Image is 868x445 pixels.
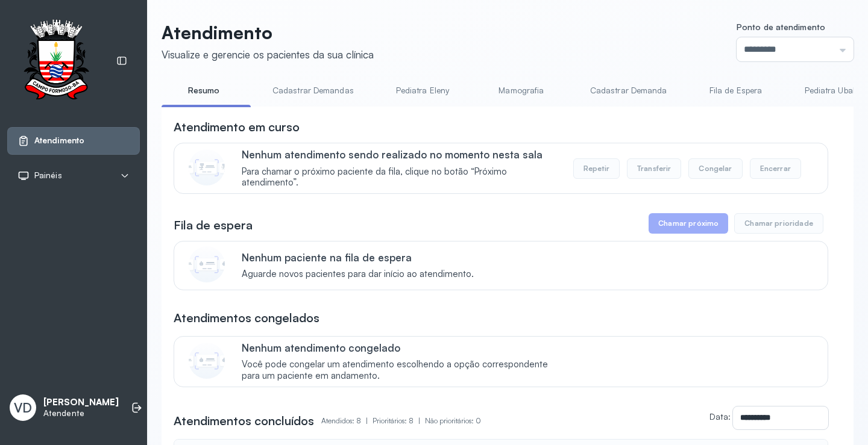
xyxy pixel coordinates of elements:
span: Painéis [34,170,62,181]
button: Chamar prioridade [734,213,823,234]
span: Para chamar o próximo paciente da fila, clique no botão “Próximo atendimento”. [242,166,561,189]
h3: Atendimentos concluídos [174,412,314,429]
h3: Atendimento em curso [174,119,300,135]
span: | [418,416,420,425]
p: Atendente [43,408,119,419]
a: Cadastrar Demandas [260,81,366,101]
p: Nenhum atendimento sendo realizado no momento nesta sala [242,148,561,161]
p: Atendidos: 8 [321,412,373,429]
h3: Atendimentos congelados [174,310,319,326]
span: Aguarde novos pacientes para dar início ao atendimento. [242,269,474,280]
div: Visualize e gerencie os pacientes da sua clínica [162,48,374,61]
img: Logotipo do estabelecimento [13,19,99,103]
img: Imagem de CalloutCard [189,343,225,379]
button: Encerrar [750,158,801,179]
button: Chamar próximo [649,213,728,234]
span: Atendimento [34,135,84,146]
p: Nenhum paciente na fila de espera [242,251,474,264]
p: Nenhum atendimento congelado [242,341,561,354]
a: Pediatra Eleny [380,81,465,101]
span: Você pode congelar um atendimento escolhendo a opção correspondente para um paciente em andamento. [242,359,561,382]
button: Repetir [573,158,620,179]
span: | [366,416,368,425]
button: Transferir [627,158,682,179]
p: Não prioritários: 0 [425,412,481,429]
a: Resumo [162,81,246,101]
h3: Fila de espera [174,217,253,234]
p: Atendimento [162,22,374,43]
img: Imagem de CalloutCard [189,149,225,185]
p: [PERSON_NAME] [43,397,119,408]
a: Mamografia [479,81,564,101]
p: Prioritários: 8 [373,412,425,429]
button: Congelar [688,158,742,179]
a: Atendimento [17,135,130,147]
a: Fila de Espera [694,81,778,101]
span: Ponto de atendimento [737,22,825,32]
a: Cadastrar Demanda [578,81,679,101]
label: Data: [709,411,731,422]
img: Imagem de CalloutCard [189,246,225,282]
